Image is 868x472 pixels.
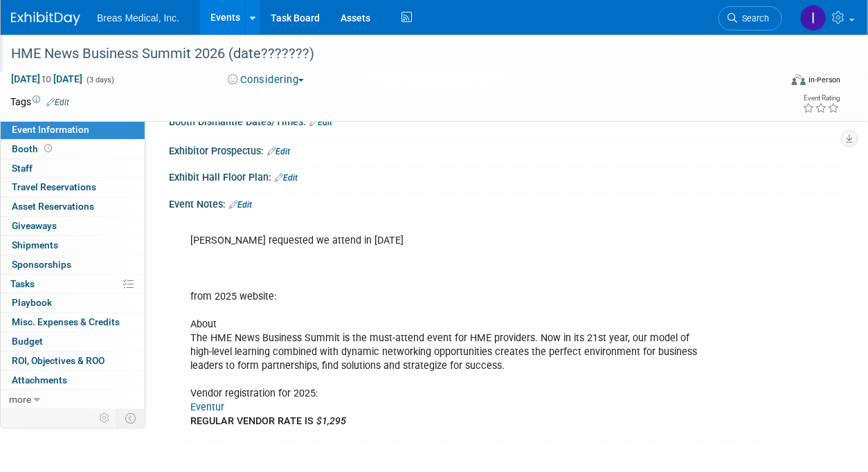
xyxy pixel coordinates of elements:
[11,12,80,26] img: ExhibitDay
[12,143,55,154] span: Booth
[1,178,145,197] a: Travel Reservations
[181,213,707,435] div: [PERSON_NAME] requested we attend in [DATE] from 2025 website: About The HME News Business Summit...
[1,275,145,293] a: Tasks
[40,73,53,84] span: to
[12,181,96,192] span: Travel Reservations
[267,147,290,156] a: Edit
[10,73,83,85] span: [DATE] [DATE]
[1,371,145,390] a: Attachments
[737,13,769,24] span: Search
[12,316,120,327] span: Misc. Expenses & Credits
[12,239,58,251] span: Shipments
[1,197,145,216] a: Asset Reservations
[12,297,52,308] span: Playbook
[117,409,145,427] td: Toggle Event Tabs
[718,6,782,30] a: Search
[1,140,145,158] a: Booth
[12,163,33,174] span: Staff
[1,217,145,235] a: Giveaways
[169,194,840,212] div: Event Notes:
[800,5,826,31] img: Inga Dolezar
[6,42,770,66] div: HME News Business Summit 2026 (date???????)
[1,159,145,178] a: Staff
[12,355,105,366] span: ROI, Objectives & ROO
[316,415,346,427] i: $1,295
[1,313,145,332] a: Misc. Expenses & Credits
[223,73,309,87] button: Considering
[12,124,89,135] span: Event Information
[309,118,332,127] a: Edit
[1,236,145,255] a: Shipments
[46,98,69,107] a: Edit
[169,167,840,185] div: Exhibit Hall Floor Plan:
[190,401,224,413] a: Eventur
[1,390,145,409] a: more
[169,140,840,158] div: Exhibitor Prospectus:
[93,409,117,427] td: Personalize Event Tab Strip
[229,200,252,210] a: Edit
[12,374,67,385] span: Attachments
[808,75,840,85] div: In-Person
[85,75,114,84] span: (3 days)
[12,201,94,212] span: Asset Reservations
[97,12,179,24] span: Breas Medical, Inc.
[1,293,145,312] a: Playbook
[275,173,298,183] a: Edit
[1,255,145,274] a: Sponsorships
[1,332,145,351] a: Budget
[802,95,840,102] div: Event Rating
[719,72,840,93] div: Event Format
[42,143,55,154] span: Booth not reserved yet
[12,336,43,347] span: Budget
[12,220,57,231] span: Giveaways
[1,352,145,370] a: ROI, Objectives & ROO
[10,95,69,109] td: Tags
[1,120,145,139] a: Event Information
[10,278,35,289] span: Tasks
[792,74,806,85] img: Format-Inperson.png
[12,259,71,270] span: Sponsorships
[190,415,314,427] b: REGULAR VENDOR RATE IS
[9,394,31,405] span: more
